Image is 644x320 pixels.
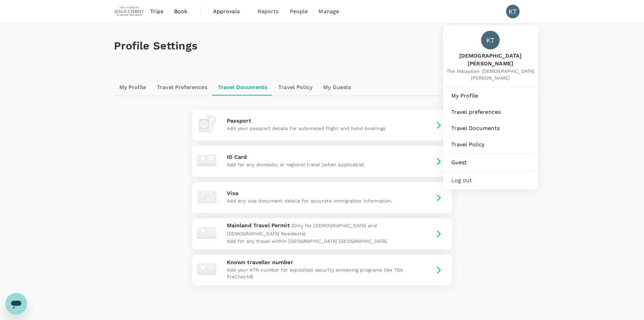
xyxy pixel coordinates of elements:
[446,88,535,103] a: My Profile
[5,293,27,315] iframe: Button to launch messaging window
[227,189,418,197] p: Visa
[195,149,219,172] img: id-card
[227,238,418,244] p: Add for any travel within [GEOGRAPHIC_DATA] [GEOGRAPHIC_DATA]
[451,158,530,167] span: Guest
[451,92,530,100] span: My Profile
[227,223,377,236] span: (Only for [DEMOGRAPHIC_DATA] and [DEMOGRAPHIC_DATA] Residents)
[227,161,418,168] p: Add for any domestic or regional travel (when applicable)
[150,7,163,16] span: Trips
[451,108,530,116] span: Travel preferences
[318,79,356,95] a: My Guests
[481,31,500,49] div: KT
[446,155,535,170] a: Guest
[258,7,279,16] span: Reports
[273,79,318,95] a: Travel Policy
[114,79,152,95] a: My Profile
[227,266,418,280] p: Add your KTN number for expedited security screening programs like TSA PreCheck®
[195,221,219,245] img: id-card
[227,117,418,125] p: Passport
[114,4,145,19] img: The Malaysian Church of Jesus Christ of Latter-day Saints
[451,141,530,149] span: Travel Policy
[446,121,535,136] a: Travel Documents
[290,7,308,16] span: People
[446,137,535,152] a: Travel Policy
[195,257,219,281] img: id-card
[195,112,219,136] img: passport
[227,197,418,204] p: Add any visa document details for accurate immigration information.
[451,124,530,132] span: Travel Documents
[195,185,219,209] img: visa
[443,68,538,81] span: The Malaysian [DEMOGRAPHIC_DATA][PERSON_NAME]
[506,5,520,18] div: KT
[227,258,418,266] p: Known traveller number
[318,7,339,16] span: Manage
[174,7,188,16] span: Book
[151,79,213,95] a: Travel Preferences
[213,7,247,16] span: Approvals
[227,153,418,161] p: ID Card
[227,125,418,132] p: Add your passport details for automated flight and hotel bookings
[227,221,418,238] p: Mainland Travel Permit
[213,79,273,95] a: Travel Documents
[446,173,535,188] div: Log out
[114,40,530,52] h1: Profile Settings
[451,176,530,185] span: Log out
[443,52,538,68] span: [DEMOGRAPHIC_DATA][PERSON_NAME]
[446,105,535,120] a: Travel preferences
